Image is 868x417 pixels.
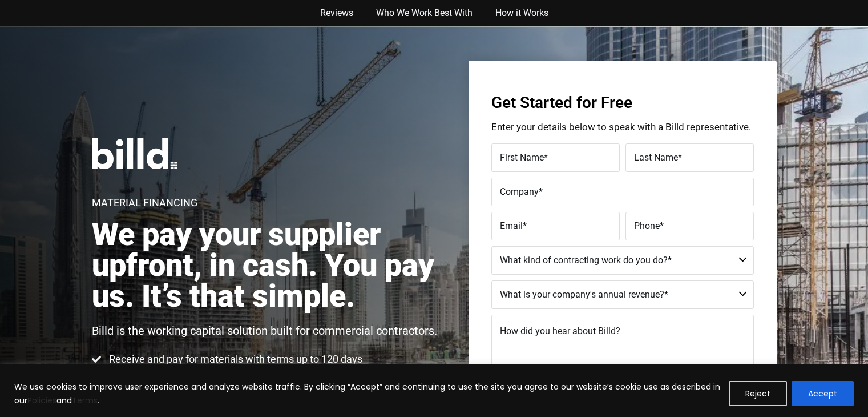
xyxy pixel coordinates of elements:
span: First Name [500,152,544,163]
p: Enter your details below to speak with a Billd representative. [491,122,754,132]
p: Billd is the working capital solution built for commercial contractors. [92,323,437,338]
button: Accept [792,381,854,406]
a: Policies [27,395,56,406]
span: Last Name [634,152,678,163]
h2: We pay your supplier upfront, in cash. You pay us. It’s that simple. [92,219,447,312]
span: How did you hear about Billd? [500,326,620,336]
span: Receive and pay for materials with terms up to 120 days [106,352,362,366]
p: We use cookies to improve user experience and analyze website traffic. By clicking “Accept” and c... [14,380,720,407]
a: Terms [72,395,98,406]
span: Phone [634,220,660,231]
button: Reject [729,381,787,406]
span: Email [500,220,523,231]
h3: Get Started for Free [491,95,754,111]
h1: Material Financing [92,198,197,208]
span: Company [500,186,539,197]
